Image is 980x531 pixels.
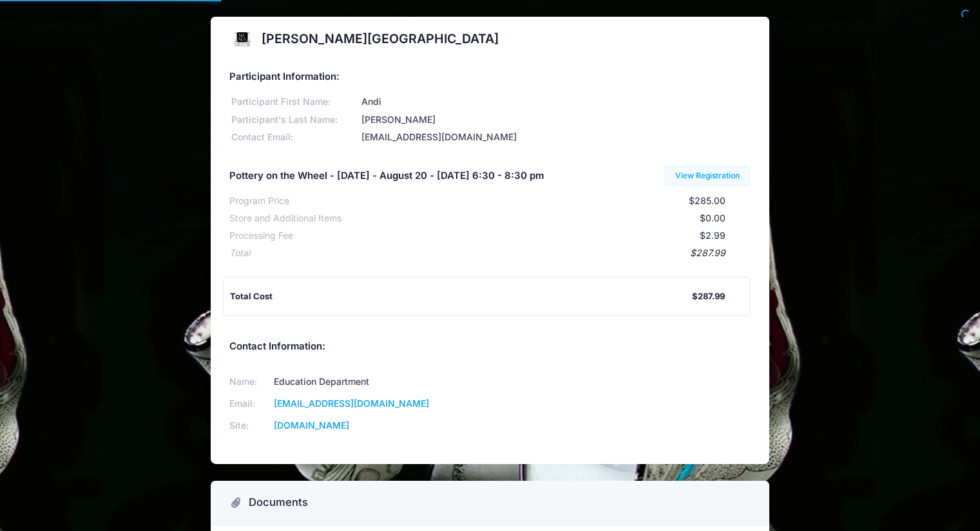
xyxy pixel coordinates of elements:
div: $0.00 [341,212,725,225]
h5: Contact Information: [229,341,751,353]
div: Program Price [229,194,289,208]
div: Participant's Last Name: [229,113,360,127]
div: Processing Fee [229,229,293,243]
td: Email: [229,393,270,415]
div: $287.99 [250,247,725,260]
a: [EMAIL_ADDRESS][DOMAIN_NAME] [274,398,429,409]
div: Total [229,247,250,260]
div: [EMAIL_ADDRESS][DOMAIN_NAME] [360,131,751,144]
td: Name: [229,371,270,393]
a: View Registration [664,165,751,187]
h3: Documents [249,496,308,509]
div: Total Cost [230,290,692,303]
h5: Participant Information: [229,71,751,83]
td: Site: [229,415,270,437]
span: $285.00 [689,195,725,206]
a: [DOMAIN_NAME] [274,420,349,431]
div: [PERSON_NAME] [360,113,751,127]
h2: [PERSON_NAME][GEOGRAPHIC_DATA] [262,32,499,46]
div: $287.99 [692,290,725,303]
td: Education Department [270,371,474,393]
h5: Pottery on the Wheel - [DATE] - August 20 - [DATE] 6:30 - 8:30 pm [229,171,544,182]
div: Contact Email: [229,131,360,144]
div: Participant First Name: [229,95,360,109]
div: Store and Additional Items [229,212,341,225]
div: Andi [360,95,751,109]
div: $2.99 [293,229,725,243]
